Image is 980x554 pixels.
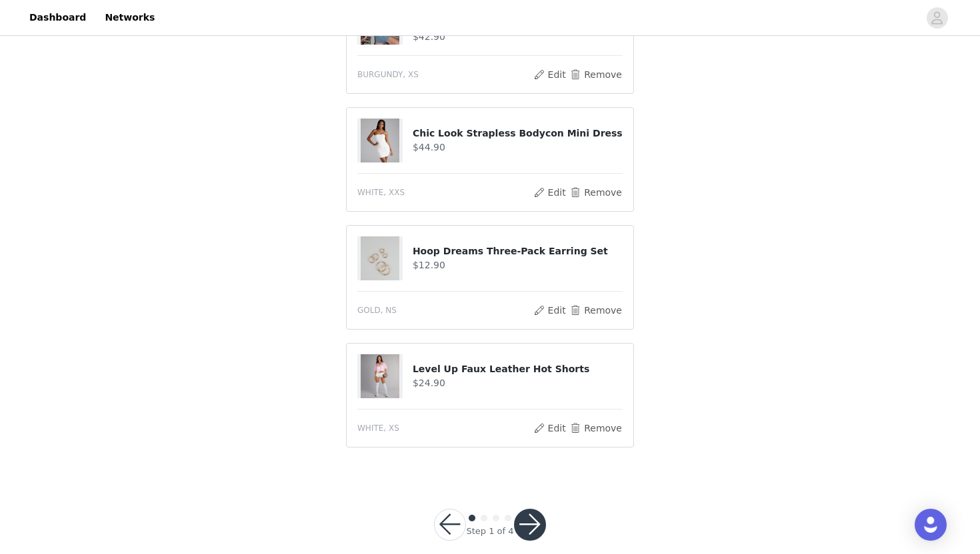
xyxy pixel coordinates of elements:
a: Dashboard [21,3,94,33]
h4: Level Up Faux Leather Hot Shorts [413,362,623,376]
button: Edit [533,302,567,318]
h4: $24.90 [413,376,623,390]
span: WHITE, XXS [357,186,405,198]
img: Level Up Faux Leather Hot Shorts [361,354,399,398]
h4: Chic Look Strapless Bodycon Mini Dress [413,127,623,140]
button: Remove [569,420,623,436]
img: Hoop Dreams Three-Pack Earring Set [361,236,399,280]
h4: $44.90 [413,140,623,154]
button: Remove [569,67,623,83]
button: Edit [533,420,567,436]
button: Edit [533,67,567,83]
div: Step 1 of 4 [466,525,513,538]
div: Open Intercom Messenger [915,509,947,541]
span: WHITE, XS [357,422,399,434]
h4: $12.90 [413,258,623,272]
button: Remove [569,184,623,200]
div: avatar [931,7,943,29]
span: GOLD, NS [357,304,397,316]
a: Networks [97,3,163,33]
button: Remove [569,302,623,318]
button: Edit [533,184,567,200]
h4: Hoop Dreams Three-Pack Earring Set [413,244,623,258]
img: Chic Look Strapless Bodycon Mini Dress [361,119,399,162]
h4: $42.90 [413,30,623,44]
span: BURGUNDY, XS [357,69,419,81]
